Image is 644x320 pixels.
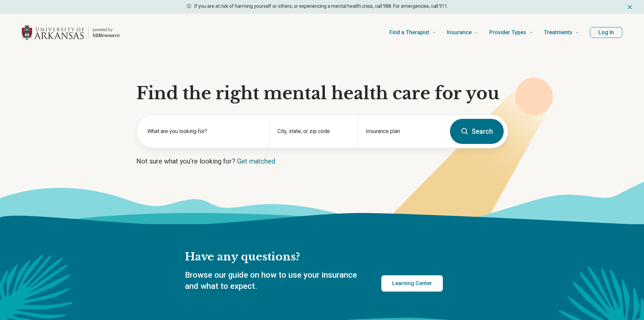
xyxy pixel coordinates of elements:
span: Treatments [544,28,572,37]
p: Not sure what you’re looking for? [136,156,508,166]
span: Insurance [447,28,472,37]
a: Treatments [544,19,579,46]
a: Get matched [237,157,275,165]
p: If you are at risk of harming yourself or others, or experiencing a mental health crisis, call 98... [194,3,448,10]
h2: Have any questions? [185,250,443,264]
p: Browse our guide on how to use your insurance and what to expect. [185,270,365,292]
button: Log In [590,27,622,38]
a: Find a Therapist [389,19,436,46]
button: Dismiss [626,3,633,11]
a: Provider Types [489,19,533,46]
a: Insurance [447,19,478,46]
label: What are you looking for? [147,127,261,135]
a: Learning Center [381,275,443,292]
span: Provider Types [489,28,526,37]
a: Home page [22,22,120,43]
p: powered by [93,27,120,33]
span: Find a Therapist [389,28,429,37]
h1: Find the right mental health care for you [136,83,508,104]
button: Search [450,119,504,144]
